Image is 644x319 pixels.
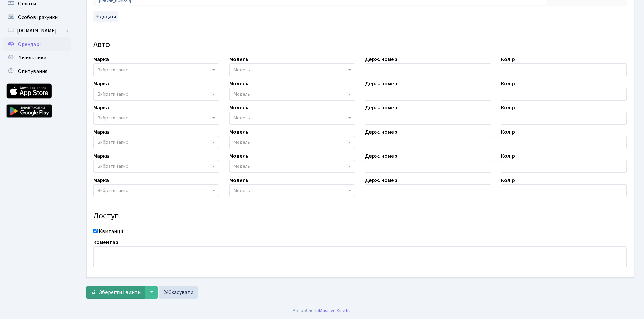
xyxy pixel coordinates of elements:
[365,55,397,63] label: Держ. номер
[3,51,71,64] a: Лічильники
[501,176,515,184] label: Колір
[99,289,141,296] span: Зберегти і вийти
[229,176,248,184] label: Модель
[501,128,515,136] label: Колір
[234,163,250,170] span: Модель
[18,54,46,61] span: Лічильники
[93,104,109,112] label: Марка
[319,307,351,314] a: Massive Kinetic
[365,80,397,88] label: Держ. номер
[98,187,128,194] span: Вибрати запис
[234,67,250,73] span: Модель
[93,55,109,63] label: Марка
[93,80,109,88] label: Марка
[93,211,627,221] h4: Доступ
[98,67,128,73] span: Вибрати запис
[501,104,515,112] label: Колір
[98,115,128,122] span: Вибрати запис
[234,139,250,146] span: Модель
[3,24,71,37] a: [DOMAIN_NAME]
[98,163,128,170] span: Вибрати запис
[93,152,109,160] label: Марка
[93,176,109,184] label: Марка
[365,152,397,160] label: Держ. номер
[93,238,118,246] label: Коментар
[501,80,515,88] label: Колір
[501,55,515,63] label: Колір
[159,286,198,299] a: Скасувати
[93,128,109,136] label: Марка
[98,139,128,146] span: Вибрати запис
[229,80,248,88] label: Модель
[234,115,250,122] span: Модель
[18,14,58,21] span: Особові рахунки
[365,176,397,184] label: Держ. номер
[18,68,47,75] span: Опитування
[234,187,250,194] span: Модель
[229,152,248,160] label: Модель
[229,128,248,136] label: Модель
[18,41,41,48] span: Орендарі
[3,37,71,51] a: Орендарі
[365,128,397,136] label: Держ. номер
[229,104,248,112] label: Модель
[99,227,123,235] label: Квитанції
[3,10,71,24] a: Особові рахунки
[93,40,627,50] h4: Авто
[229,55,248,63] label: Модель
[293,307,352,314] div: Розроблено .
[86,286,145,299] button: Зберегти і вийти
[501,152,515,160] label: Колір
[234,91,250,98] span: Модель
[93,11,118,22] button: Додати
[365,104,397,112] label: Держ. номер
[3,64,71,78] a: Опитування
[98,91,128,98] span: Вибрати запис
